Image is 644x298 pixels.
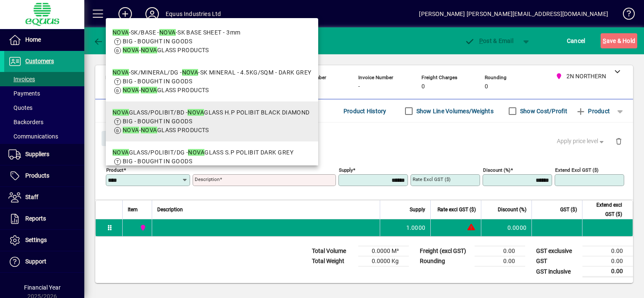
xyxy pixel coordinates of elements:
[8,76,35,82] span: Invoices
[532,256,582,266] td: GST
[532,266,582,277] td: GST inclusive
[24,284,61,291] span: Financial Year
[113,29,129,36] em: NOVA
[113,149,129,156] em: NOVA
[93,37,121,44] span: Back
[339,167,353,173] mat-label: Supply
[4,208,84,229] a: Reports
[567,34,585,48] span: Cancel
[565,33,588,48] button: Cancel
[25,237,47,243] span: Settings
[8,119,43,125] span: Backorders
[113,68,311,77] div: -SK/MINERAL/DG - -SK MINERAL - 4.5KG/SQM - DARK GREY
[139,6,166,21] button: Profile
[112,6,139,21] button: Add
[464,37,513,44] span: ost & Email
[123,47,139,53] em: NOVA
[560,205,577,214] span: GST ($)
[4,187,84,208] a: Staff
[25,215,46,222] span: Reports
[113,148,293,157] div: GLASS/POLIBIT/DG - GLASS S.P POLIBIT DARK GREY
[128,205,138,214] span: Item
[159,29,176,36] em: NOVA
[182,69,199,76] em: NOVA
[413,176,451,182] mat-label: Rate excl GST ($)
[557,137,606,146] span: Apply price level
[4,251,84,272] a: Support
[123,118,192,125] span: BIG - BOUGHT IN GOODS
[106,141,318,181] mat-option: NOVAGLASS/POLIBIT/DG - NOVAGLASS S.P POLIBIT DARK GREY
[25,172,49,179] span: Products
[141,47,157,53] em: NOVA
[123,158,192,165] span: BIG - BOUGHT IN GOODS
[106,101,318,141] mat-option: NOVAGLASS/POLIBIT/BD - NOVAGLASS H.P POLIBIT BLACK DIAMOND
[113,69,129,76] em: NOVA
[105,132,127,146] span: Close
[8,90,40,97] span: Payments
[123,78,192,85] span: BIG - BOUGHT IN GOODS
[141,127,157,133] em: NOVA
[4,144,84,165] a: Suppliers
[8,104,32,111] span: Quotes
[479,37,483,44] span: P
[4,129,84,144] a: Communications
[4,115,84,129] a: Backorders
[188,109,204,116] em: NOVA
[123,38,192,45] span: BIG - BOUGHT IN GOODS
[475,256,525,266] td: 0.00
[137,223,147,232] span: 2N NORTHERN
[419,7,608,21] div: [PERSON_NAME] [PERSON_NAME][EMAIL_ADDRESS][DOMAIN_NAME]
[157,205,183,214] span: Description
[106,167,123,173] mat-label: Product
[195,176,220,182] mat-label: Description
[406,223,426,232] span: 1.0000
[25,258,46,265] span: Support
[4,230,84,251] a: Settings
[437,205,476,214] span: Rate excl GST ($)
[99,134,132,142] app-page-header-button: Close
[416,256,475,266] td: Rounding
[582,266,633,277] td: 0.00
[188,149,204,156] em: NOVA
[141,87,157,93] em: NOVA
[308,256,358,266] td: Total Weight
[25,151,49,157] span: Suppliers
[25,58,54,64] span: Customers
[113,108,310,117] div: GLASS/POLIBIT/BD - GLASS H.P POLIBIT BLACK DIAMOND
[4,165,84,186] a: Products
[123,127,139,133] em: NOVA
[617,2,633,29] a: Knowledge Base
[518,107,567,115] label: Show Cost/Profit
[358,256,409,266] td: 0.0000 Kg
[555,167,598,173] mat-label: Extend excl GST ($)
[123,87,209,93] span: - GLASS PRODUCTS
[106,21,318,61] mat-option: NOVA-SK/BASE - NOVA-SK BASE SHEET - 3mm
[8,133,58,140] span: Communications
[4,101,84,115] a: Quotes
[485,83,488,90] span: 0
[532,246,582,256] td: GST exclusive
[123,47,209,53] span: - GLASS PRODUCTS
[588,200,622,219] span: Extend excl GST ($)
[4,29,84,51] a: Home
[123,87,139,93] em: NOVA
[95,122,633,153] div: Product
[475,246,525,256] td: 0.00
[166,7,221,21] div: Equus Industries Ltd
[421,83,425,90] span: 0
[358,246,409,256] td: 0.0000 M³
[609,137,629,145] app-page-header-button: Delete
[410,205,425,214] span: Supply
[91,33,123,48] button: Back
[582,256,633,266] td: 0.00
[415,107,494,115] label: Show Line Volumes/Weights
[25,194,38,200] span: Staff
[106,61,318,101] mat-option: NOVA-SK/MINERAL/DG - NOVA-SK MINERAL - 4.5KG/SQM - DARK GREY
[358,83,360,90] span: -
[25,36,41,43] span: Home
[553,134,609,149] button: Apply price level
[123,127,209,133] span: - GLASS PRODUCTS
[498,205,526,214] span: Discount (%)
[416,246,475,256] td: Freight (excl GST)
[113,28,241,37] div: -SK/BASE - -SK BASE SHEET - 3mm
